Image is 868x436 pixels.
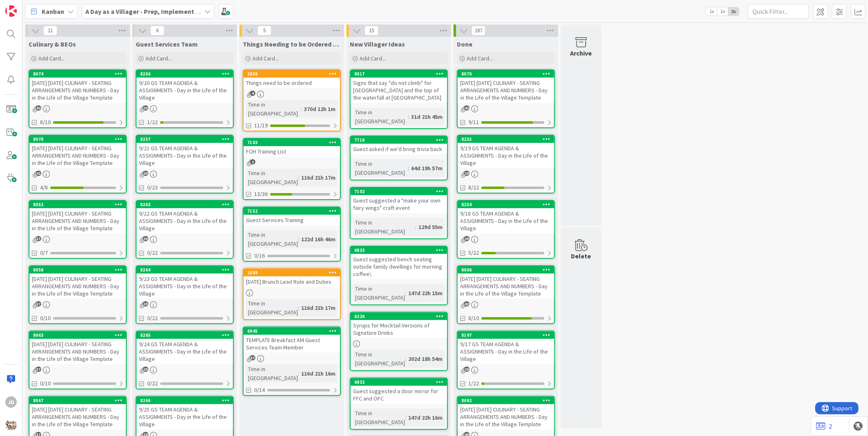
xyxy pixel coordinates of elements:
[406,413,445,422] div: 147d 22h 16m
[351,195,447,213] div: Guest suggested a "make your own fairy wings" craft event
[571,251,591,261] div: Delete
[458,78,554,103] div: [DATE] [DATE] CULINARY - SEATING ARRANGEMENTS AND NUMBERS - Day in the Life of the Village Template
[354,71,447,77] div: 8017
[136,40,198,48] span: Guest Services Team
[409,112,445,121] div: 31d 21h 45m
[458,339,554,364] div: 9/17 GS TEAM AGENDA & ASSIGNMENTS - Day in the Life of the Village
[42,7,64,16] span: Kanban
[36,301,41,307] span: 37
[85,7,231,16] b: A Day as a Villager - Prep, Implement and Execute
[458,397,554,429] div: 8062[DATE] [DATE] CULINARY - SEATING ARRANGEMENTS AND NUMBERS - Day in the Life of the Village Te...
[299,235,338,244] div: 122d 16h 46m
[458,70,554,78] div: 8070
[254,251,265,260] span: 0/16
[244,70,340,88] div: 2858Things need to be ordered
[140,267,233,273] div: 8264
[244,335,340,353] div: TEMPLATE Breakfast AM Guest Services Team Member
[136,331,234,389] a: 82659/24 GS TEAM AGENDA & ASSIGNMENTS - Day in the Life of the Village0/22
[350,69,448,129] a: 8017Signs that say "do not climb" for [GEOGRAPHIC_DATA] and the top of the waterfall at [GEOGRAPH...
[136,397,233,404] div: 8266
[253,55,279,62] span: Add Card...
[354,314,447,319] div: 6226
[457,331,555,389] a: 81979/17 GS TEAM AGENDA & ASSIGNMENTS - Day in the Life of the Village1/22
[350,378,448,430] a: 6832Guest suggested a door mirror for FFC and OFCTime in [GEOGRAPHIC_DATA]:147d 22h 16m
[458,201,554,234] div: 82549/18 GS TEAM AGENDA & ASSIGNMENTS - Day in the Life of the Village
[458,208,554,234] div: 9/18 GS TEAM AGENDA & ASSIGNMENTS - Day in the Life of the Village
[350,187,448,239] a: 7102Guest suggested a "make your own fairy wings" craft eventTime in [GEOGRAPHIC_DATA]:129d 55m
[17,1,37,11] span: Support
[40,314,51,323] span: 0/10
[250,91,255,96] span: 4
[350,312,448,371] a: 6226Syrups for Mocktail Versions of Signature DrinksTime in [GEOGRAPHIC_DATA]:202d 18h 54m
[405,289,406,298] span: :
[408,112,409,121] span: :
[147,379,158,388] span: 0/22
[457,135,555,194] a: 82559/19 GS TEAM AGENDA & ASSIGNMENTS - Day in the Life of the Village8/22
[468,118,479,127] span: 9/11
[136,331,233,339] div: 8265
[351,144,447,154] div: Guest asked if we'd bring trivia back
[247,71,340,77] div: 2858
[40,379,51,388] span: 0/10
[29,331,126,339] div: 8063
[458,143,554,168] div: 9/19 GS TEAM AGENDA & ASSIGNMENTS - Day in the Life of the Village
[136,78,233,103] div: 9/20 GS TEAM AGENDA & ASSIGNMENTS - Day in the Life of the Village
[351,378,447,404] div: 6832Guest suggested a door mirror for FFC and OFC
[351,188,447,213] div: 7102Guest suggested a "make your own fairy wings" craft event
[457,265,555,324] a: 8066[DATE] [DATE] CULINARY - SEATING ARRANGEMENTS AND NUMBERS - Day in the Life of the Village Te...
[257,26,271,36] span: 5
[43,26,57,36] span: 11
[5,396,17,408] div: JD
[302,105,338,113] div: 370d 12h 1m
[706,7,717,16] span: 1x
[468,183,479,192] span: 8/22
[33,332,126,338] div: 8063
[244,146,340,157] div: FOH Training List
[5,419,17,431] img: avatar
[250,355,255,360] span: 37
[143,236,148,241] span: 19
[354,189,447,194] div: 7102
[468,249,479,257] span: 5/22
[29,78,126,103] div: [DATE] [DATE] CULINARY - SEATING ARRANGEMENTS AND NUMBERS - Day in the Life of the Village Template
[136,331,233,364] div: 82659/24 GS TEAM AGENDA & ASSIGNMENTS - Day in the Life of the Village
[136,274,233,299] div: 9/23 GS TEAM AGENDA & ASSIGNMENTS - Day in the Life of the Village
[461,71,554,77] div: 8070
[29,69,127,128] a: 8074[DATE] [DATE] CULINARY - SEATING ARRANGEMENTS AND NUMBERS - Day in the Life of the Village Te...
[140,136,233,142] div: 8257
[298,235,299,244] span: :
[243,268,341,320] a: 2689[DATE] Brunch Lead Role and DutiesTime in [GEOGRAPHIC_DATA]:116d 21h 17m
[353,159,408,177] div: Time in [GEOGRAPHIC_DATA]
[351,313,447,338] div: 6226Syrups for Mocktail Versions of Signature Drinks
[136,70,233,78] div: 8256
[351,386,447,404] div: Guest suggested a door mirror for FFC and OFC
[38,55,65,62] span: Add Card...
[29,136,126,143] div: 8078
[301,105,302,113] span: :
[351,188,447,195] div: 7102
[467,55,493,62] span: Add Card...
[457,69,555,128] a: 8070[DATE] [DATE] CULINARY - SEATING ARRANGEMENTS AND NUMBERS - Day in the Life of the Village Te...
[246,365,298,383] div: Time in [GEOGRAPHIC_DATA]
[298,173,299,182] span: :
[461,267,554,273] div: 8066
[36,236,41,241] span: 37
[406,354,445,363] div: 202d 18h 54m
[247,328,340,334] div: 6945
[33,398,126,403] div: 8067
[33,202,126,207] div: 8052
[461,332,554,338] div: 8197
[416,222,445,231] div: 129d 55m
[458,266,554,274] div: 8066
[246,299,298,317] div: Time in [GEOGRAPHIC_DATA]
[243,327,341,396] a: 6945TEMPLATE Breakfast AM Guest Services Team MemberTime in [GEOGRAPHIC_DATA]:116d 21h 16m0/14
[244,269,340,276] div: 2689
[29,331,127,389] a: 8063[DATE] [DATE] CULINARY - SEATING ARRANGEMENTS AND NUMBERS - Day in the Life of the Village Te...
[33,136,126,142] div: 8078
[458,331,554,364] div: 81979/17 GS TEAM AGENDA & ASSIGNMENTS - Day in the Life of the Village
[244,276,340,287] div: [DATE] Brunch Lead Role and Duties
[246,100,301,118] div: Time in [GEOGRAPHIC_DATA]
[136,265,234,324] a: 82649/23 GS TEAM AGENDA & ASSIGNMENTS - Day in the Life of the Village0/22
[298,369,299,378] span: :
[464,236,470,241] span: 19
